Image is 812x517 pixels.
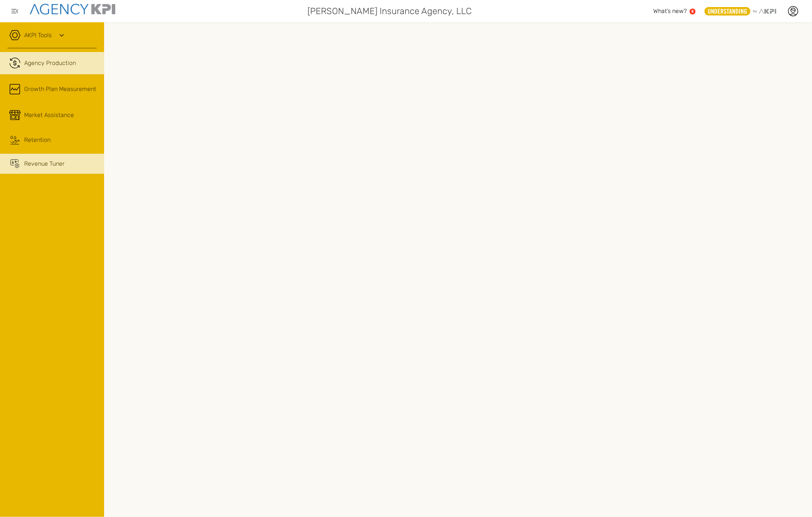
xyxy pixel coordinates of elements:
div: Retention [24,136,51,144]
span: What’s new? [653,7,687,14]
a: 5 [690,9,696,14]
a: AKPI Tools [24,31,52,40]
span: Market Assistance [24,111,74,120]
span: [PERSON_NAME] Insurance Agency, LLC [308,4,472,18]
span: Revenue Tuner [24,159,65,168]
text: 5 [692,9,694,13]
img: agencykpi-logo-550x69-2d9e3fa8.png [30,4,115,14]
span: Agency Production [24,59,76,68]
